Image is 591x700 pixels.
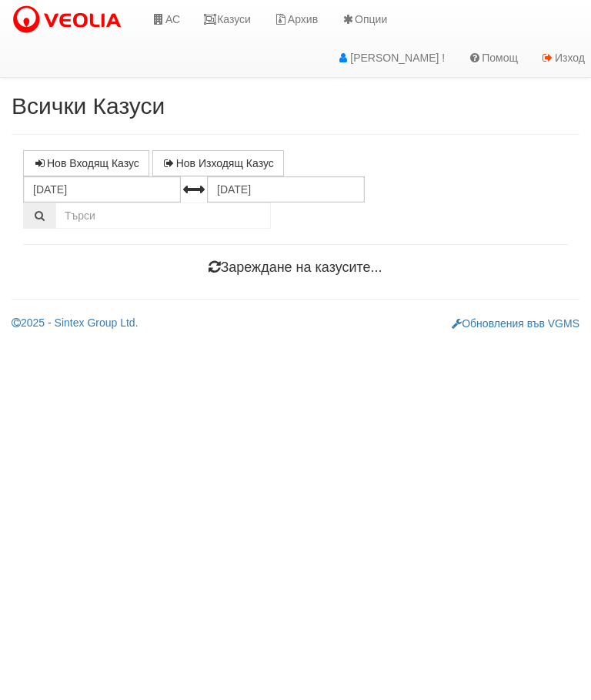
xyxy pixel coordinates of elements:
a: [PERSON_NAME] ! [325,39,456,77]
a: Нов Изходящ Казус [152,150,284,176]
a: Помощ [456,39,529,77]
img: VeoliaLogo.png [12,4,129,36]
input: Търсене по Идентификатор, Бл/Вх/Ап, Тип, Описание, Моб. Номер, Имейл, Файл, Коментар, [55,203,271,229]
a: 2025 - Sintex Group Ltd. [12,317,139,329]
a: Нов Входящ Казус [23,150,149,176]
a: Обновления във VGMS [452,317,579,330]
h4: Зареждане на казусите... [23,260,568,276]
h2: Всички Казуси [12,93,579,119]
